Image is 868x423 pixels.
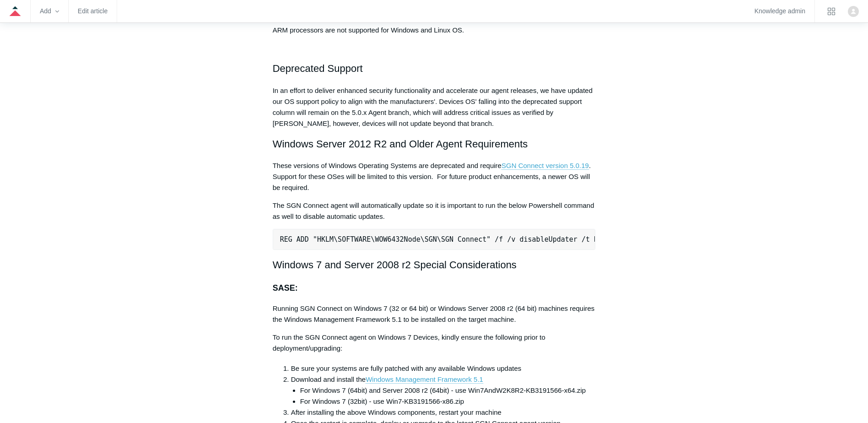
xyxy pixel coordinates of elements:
p: To run the SGN Connect agent on Windows 7 Devices, kindly ensure the following prior to deploymen... [273,332,596,354]
zd-hc-trigger: Add [40,9,59,14]
span: For Windows 7 (32bit) - use Win7-KB3191566-x86.zip [300,397,464,405]
span: For Windows 7 (64bit) and Server 2008 r2 (64bit) - use Win7AndW2K8R2-KB3191566-x64.zip [300,386,586,394]
a: Windows Management Framework 5.1 [366,375,483,384]
span: Download and install the [291,375,366,383]
img: user avatar [848,6,859,17]
p: Running SGN Connect on Windows 7 (32 or 64 bit) or Windows Server 2008 r2 (64 bit) machines requi... [273,303,596,325]
zd-hc-trigger: Click your profile icon to open the profile menu [848,6,859,17]
pre: REG ADD "HKLM\SOFTWARE\WOW6432Node\SGN\SGN Connect" /f /v disableUpdater /t REG_SZ /d 1 [273,229,596,250]
h2: Windows 7 and Server 2008 r2 Special Considerations [273,257,596,273]
span: Be sure your systems are fully patched with any available Windows updates [291,364,522,372]
span: Windows Management Framework 5.1 [366,375,483,383]
h2: Windows Server 2012 R2 and Older Agent Requirements [273,136,596,152]
h3: SASE: [273,282,596,295]
a: SGN Connect version 5.0.19 [501,162,589,170]
span: After installing the above Windows components, restart your machine [291,408,501,416]
a: Knowledge admin [755,9,805,14]
p: The SGN Connect agent will automatically update so it is important to run the below Powershell co... [273,200,596,222]
a: Edit article [78,9,108,14]
p: In an effort to deliver enhanced security functionality and accelerate our agent releases, we hav... [273,85,596,129]
p: These versions of Windows Operating Systems are deprecated and require . Support for these OSes w... [273,160,596,193]
span: Deprecated Support [273,63,363,74]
